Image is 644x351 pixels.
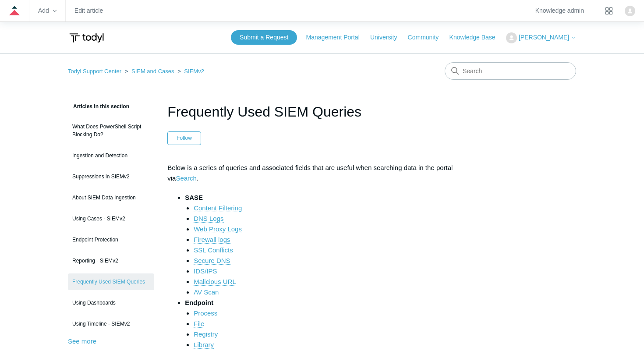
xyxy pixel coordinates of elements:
button: Follow Article [167,131,201,145]
a: SIEMv2 [184,68,204,74]
a: Library [194,341,214,349]
a: Registry [194,330,218,338]
a: See more [68,337,96,345]
a: University [370,33,406,42]
a: Management Portal [306,33,368,42]
a: Knowledge Base [449,33,504,42]
img: user avatar [625,6,635,16]
input: Search [445,62,576,80]
a: Knowledge admin [535,8,584,13]
zd-hc-trigger: Click your profile icon to open the profile menu [625,6,635,16]
button: [PERSON_NAME] [506,32,576,43]
a: AV Scan [194,288,219,296]
a: Frequently Used SIEM Queries [68,273,154,290]
a: Content Filtering [194,204,242,212]
a: DNS Logs [194,215,223,223]
a: Endpoint Protection [68,231,154,248]
a: Ingestion and Detection [68,147,154,164]
img: Todyl Support Center Help Center home page [68,30,105,46]
li: SIEMv2 [176,68,204,74]
a: SIEM and Cases [131,68,174,74]
a: About SIEM Data Ingestion [68,189,154,206]
a: Firewall logs [194,236,230,244]
h1: Frequently Used SIEM Queries [167,101,477,122]
strong: SASE [185,194,203,201]
a: Community [408,33,448,42]
a: File [194,320,204,328]
a: Secure DNS [194,257,230,265]
a: Edit article [74,8,103,13]
a: Suppressions in SIEMv2 [68,168,154,185]
strong: Endpoint [185,299,213,306]
a: Reporting - SIEMv2 [68,252,154,269]
a: SSL Conflicts [194,246,233,254]
span: Articles in this section [68,103,129,110]
span: [PERSON_NAME] [519,34,569,41]
a: Process [194,309,217,317]
a: Using Dashboards [68,294,154,311]
p: Below is a series of queries and associated fields that are useful when searching data in the por... [167,163,477,184]
a: Using Timeline - SIEMv2 [68,316,154,332]
a: Using Cases - SIEMv2 [68,210,154,227]
li: SIEM and Cases [123,68,176,74]
a: What Does PowerShell Script Blocking Do? [68,118,154,143]
a: Todyl Support Center [68,68,121,74]
li: Todyl Support Center [68,68,123,74]
a: Search [176,174,197,182]
a: Submit a Request [231,30,297,45]
a: Malicious URL [194,278,236,286]
zd-hc-trigger: Add [38,8,57,13]
a: Web Proxy Logs [194,225,242,233]
a: IDS/IPS [194,267,217,275]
